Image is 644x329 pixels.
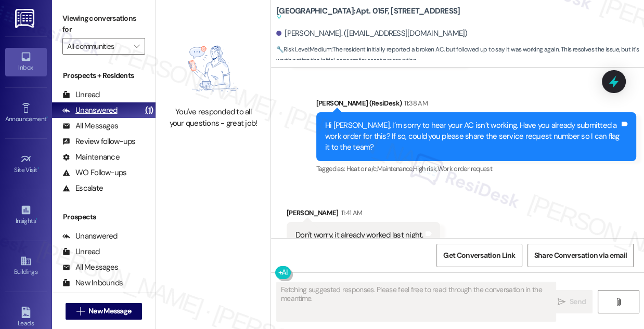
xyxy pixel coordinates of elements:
div: New Inbounds [62,278,123,288]
span: High risk , [413,164,437,173]
img: ResiDesk Logo [15,9,36,28]
img: empty-state [170,36,257,102]
span: Send [570,296,586,307]
div: Unread [62,89,100,100]
div: All Messages [62,121,118,131]
span: Get Conversation Link [443,250,515,261]
div: Prospects [52,212,156,222]
button: Send [551,290,593,313]
i:  [614,298,622,306]
div: Prospects + Residents [52,70,156,81]
div: WO Follow-ups [62,167,126,178]
button: Share Conversation via email [527,244,634,267]
div: Review follow-ups [62,136,135,147]
div: Unanswered [62,231,118,242]
b: [GEOGRAPHIC_DATA]: Apt. 015F, [STREET_ADDRESS] [276,6,460,23]
a: Buildings [5,252,47,280]
div: Tagged as: [316,161,636,176]
span: • [46,114,48,121]
input: All communities [67,38,128,55]
span: : The resident initially reported a broken AC, but followed up to say it was working again. This ... [276,44,644,67]
span: New Message [88,306,131,317]
div: (1) [143,102,156,119]
span: Maintenance , [377,164,413,173]
i:  [558,298,565,306]
span: Share Conversation via email [534,250,627,261]
a: Insights • [5,201,47,229]
div: Don't worry, it already worked last night. [295,230,423,241]
textarea: Fetching suggested responses. Please feel free to read through the conversation in the meantime. [277,282,556,321]
span: Work order request [437,164,492,173]
label: Viewing conversations for [62,10,145,38]
div: 11:41 AM [339,207,363,218]
div: Unanswered [62,105,118,116]
a: Inbox [5,48,47,76]
span: • [37,165,39,172]
strong: 🔧 Risk Level: Medium [276,45,331,54]
i:  [76,307,84,315]
div: You've responded to all your questions - great job! [168,107,259,129]
div: [PERSON_NAME] [287,207,440,222]
div: 11:38 AM [402,98,428,109]
div: All Messages [62,262,118,273]
span: Heat or a/c , [346,164,377,173]
div: Escalate [62,183,103,194]
div: Maintenance [62,152,120,163]
span: • [36,216,37,223]
button: Get Conversation Link [436,244,522,267]
div: [PERSON_NAME] (ResiDesk) [316,98,636,112]
a: Site Visit • [5,150,47,178]
div: Unread [62,246,100,257]
div: Hi [PERSON_NAME], I’m sorry to hear your AC isn’t working. Have you already submitted a work orde... [325,120,620,153]
button: New Message [66,303,143,320]
i:  [134,42,139,50]
div: [PERSON_NAME]. ([EMAIL_ADDRESS][DOMAIN_NAME]) [276,28,468,39]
